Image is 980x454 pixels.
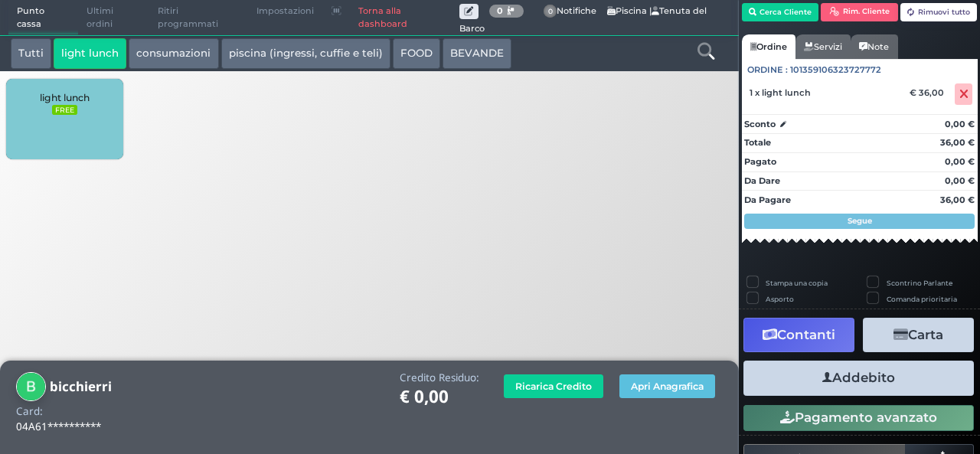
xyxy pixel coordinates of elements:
strong: Segue [848,216,872,226]
strong: 0,00 € [945,156,975,167]
button: Carta [863,318,974,352]
a: Servizi [795,34,851,59]
button: consumazioni [129,38,218,69]
span: Ritiri programmati [149,1,248,35]
span: Ultimi ordini [78,1,149,35]
button: light lunch [54,38,126,69]
button: Tutti [11,38,51,69]
label: Scontrino Parlante [887,278,952,288]
span: Ordine : [747,64,788,77]
strong: Da Pagare [744,194,791,205]
span: light lunch [40,92,90,103]
span: Impostazioni [248,1,322,22]
strong: 36,00 € [940,194,975,205]
b: 0 [497,5,503,16]
button: piscina (ingressi, cuffie e teli) [221,38,390,69]
strong: Pagato [744,156,776,167]
button: BEVANDE [443,38,511,69]
a: Note [851,34,897,59]
strong: Sconto [744,118,776,131]
span: 101359106323727772 [790,64,881,77]
button: Apri Anagrafica [619,374,715,398]
button: Contanti [743,318,854,352]
label: Stampa una copia [766,278,828,288]
small: FREE [52,105,77,116]
button: Pagamento avanzato [743,405,974,431]
strong: Totale [744,137,771,148]
a: Ordine [742,34,795,59]
button: FOOD [393,38,440,69]
div: € 36,00 [907,87,952,98]
strong: Da Dare [744,175,780,186]
h1: € 0,00 [400,387,479,407]
span: Punto cassa [8,1,79,35]
h4: Card: [16,406,43,417]
a: Torna alla dashboard [350,1,459,35]
button: Cerca Cliente [742,3,819,21]
b: bicchierri [50,377,112,395]
strong: 36,00 € [940,137,975,148]
strong: 0,00 € [945,175,975,186]
button: Ricarica Credito [504,374,603,398]
label: Comanda prioritaria [887,294,957,304]
span: 1 x light lunch [750,87,811,98]
img: bicchierri [16,372,46,402]
button: Rim. Cliente [821,3,898,21]
label: Asporto [766,294,794,304]
button: Rimuovi tutto [900,3,978,21]
span: 0 [544,5,557,18]
button: Addebito [743,361,974,395]
strong: 0,00 € [945,119,975,129]
h4: Credito Residuo: [400,372,479,384]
